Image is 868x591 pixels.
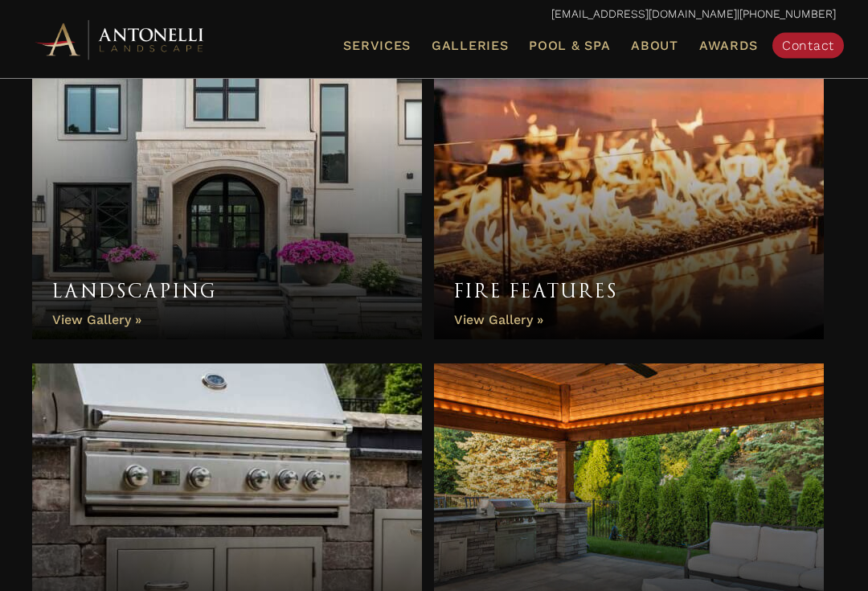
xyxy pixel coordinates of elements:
span: Galleries [432,38,508,53]
span: Contact [782,38,834,53]
a: Services [337,35,417,56]
a: Galleries [425,35,514,56]
a: Contact [772,33,844,59]
img: Antonelli Horizontal Logo [32,18,209,62]
span: About [631,39,678,52]
a: [EMAIL_ADDRESS][DOMAIN_NAME] [551,7,737,20]
a: About [624,35,685,56]
span: Services [343,39,411,52]
span: Pool & Spa [529,38,610,53]
span: Awards [699,38,758,53]
a: Pool & Spa [522,35,616,56]
a: Awards [693,35,764,56]
a: [PHONE_NUMBER] [739,7,836,20]
p: | [32,4,836,25]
